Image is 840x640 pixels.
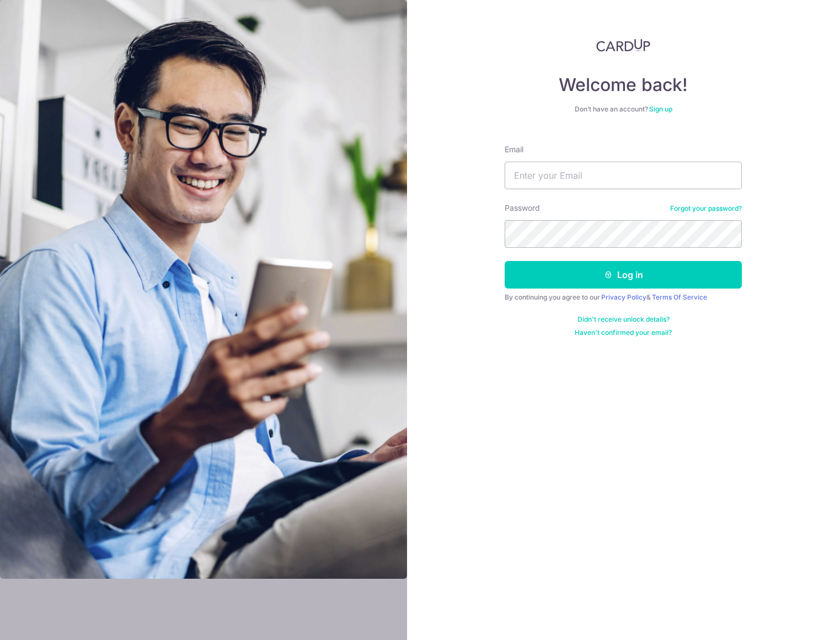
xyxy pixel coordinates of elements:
div: By continuing you agree to our & [505,293,742,302]
h4: Welcome back! [505,74,742,96]
img: CardUp Logo [596,39,650,52]
a: Forgot your password? [670,204,742,213]
label: Email [505,144,523,155]
a: Sign up [649,105,672,113]
button: Log in [505,261,742,289]
a: Didn't receive unlock details? [577,315,670,324]
a: Privacy Policy [601,293,646,301]
label: Password [505,202,540,214]
div: Don’t have an account? [505,105,742,114]
input: Enter your Email [505,162,742,189]
a: Haven't confirmed your email? [575,328,672,337]
a: Terms Of Service [652,293,707,301]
